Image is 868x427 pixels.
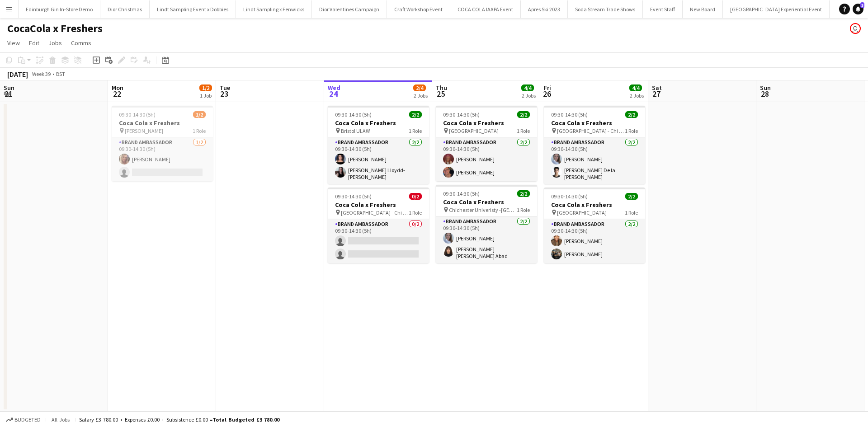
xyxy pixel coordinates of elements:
span: Bristol ULAW [341,127,370,134]
span: 1/2 [193,111,206,118]
span: 2/2 [625,193,638,200]
span: 25 [434,89,447,99]
span: 21 [2,89,14,99]
app-card-role: Brand Ambassador0/209:30-14:30 (5h) [328,219,429,263]
h3: Coca Cola x Freshers [436,119,537,127]
app-job-card: 09:30-14:30 (5h)2/2Coca Cola x Freshers [GEOGRAPHIC_DATA]1 RoleBrand Ambassador2/209:30-14:30 (5h... [544,188,645,263]
app-card-role: Brand Ambassador1/209:30-14:30 (5h)[PERSON_NAME] [112,137,213,181]
span: Thu [436,84,447,92]
button: Soda Stream Trade Shows [568,0,643,18]
h3: Coca Cola x Freshers [112,119,213,127]
app-card-role: Brand Ambassador2/209:30-14:30 (5h)[PERSON_NAME][PERSON_NAME] [544,219,645,263]
span: 27 [651,89,662,99]
span: All jobs [50,416,71,423]
span: Tue [220,84,230,92]
div: 2 Jobs [630,92,644,99]
app-job-card: 09:30-14:30 (5h)2/2Coca Cola x Freshers [GEOGRAPHIC_DATA]1 RoleBrand Ambassador2/209:30-14:30 (5h... [436,106,537,181]
app-card-role: Brand Ambassador2/209:30-14:30 (5h)[PERSON_NAME][PERSON_NAME] [436,137,537,181]
span: 1 Role [625,127,638,134]
button: Budgeted [5,415,42,425]
span: [GEOGRAPHIC_DATA] - Chi Site NUS [341,209,409,216]
h3: Coca Cola x Freshers [328,201,429,209]
span: Comms [71,39,91,47]
span: 09:30-14:30 (5h) [443,190,480,197]
app-job-card: 09:30-14:30 (5h)2/2Coca Cola x Freshers [GEOGRAPHIC_DATA] - Chi Site BAX1 RoleBrand Ambassador2/2... [544,106,645,184]
div: 2 Jobs [522,92,536,99]
button: New Board [683,0,723,18]
button: [GEOGRAPHIC_DATA] Experiential Event [723,0,830,18]
span: 09:30-14:30 (5h) [335,193,372,200]
div: [DATE] [7,70,28,79]
app-job-card: 09:30-14:30 (5h)2/2Coca Cola x Freshers Bristol ULAW1 RoleBrand Ambassador2/209:30-14:30 (5h)[PER... [328,106,429,184]
span: 1 Role [517,206,530,213]
span: 1 Role [409,209,422,216]
span: 1 Role [193,127,206,134]
span: 3 [860,2,864,8]
div: 1 Job [200,92,212,99]
span: 26 [542,89,551,99]
button: Lindt Sampling x Fenwicks [236,0,312,18]
a: View [4,37,24,49]
span: Sun [4,84,14,92]
span: Sat [652,84,662,92]
span: 2/2 [409,111,422,118]
button: Edinburgh Gin In-Store Demo [19,0,100,18]
span: 4/4 [629,84,642,91]
h3: Coca Cola x Freshers [544,119,645,127]
h3: Coca Cola x Freshers [544,201,645,209]
span: 22 [110,89,123,99]
div: 09:30-14:30 (5h)0/2Coca Cola x Freshers [GEOGRAPHIC_DATA] - Chi Site NUS1 RoleBrand Ambassador0/2... [328,188,429,263]
button: COCA COLA IAAPA Event [450,0,521,18]
app-user-avatar: Joanne Milne [850,23,861,34]
span: 28 [759,89,771,99]
button: Lindt Sampling Event x Dobbies [150,0,236,18]
span: 1/2 [199,84,212,91]
span: 09:30-14:30 (5h) [551,111,588,118]
span: 24 [326,89,340,99]
span: 1 Role [409,127,422,134]
app-card-role: Brand Ambassador2/209:30-14:30 (5h)[PERSON_NAME][PERSON_NAME] [PERSON_NAME] Abad [436,216,537,263]
span: 09:30-14:30 (5h) [443,111,480,118]
app-card-role: Brand Ambassador2/209:30-14:30 (5h)[PERSON_NAME][PERSON_NAME] De la [PERSON_NAME] [544,137,645,184]
span: 09:30-14:30 (5h) [551,193,588,200]
span: 0/2 [409,193,422,200]
span: Edit [29,39,39,47]
span: Jobs [48,39,62,47]
span: 2/2 [517,111,530,118]
span: 1 Role [625,209,638,216]
span: 09:30-14:30 (5h) [119,111,156,118]
span: Chichester Univeristy -[GEOGRAPHIC_DATA] BAX [449,206,517,213]
a: 3 [853,4,863,14]
button: Dior Valentines Campaign [312,0,387,18]
span: Sun [760,84,771,92]
span: 2/2 [625,111,638,118]
h1: CocaCola x Freshers [7,22,103,35]
button: Dior Christmas [100,0,150,18]
span: Fri [544,84,551,92]
app-card-role: Brand Ambassador2/209:30-14:30 (5h)[PERSON_NAME][PERSON_NAME] Lloydd-[PERSON_NAME] [328,137,429,184]
span: [GEOGRAPHIC_DATA] - Chi Site BAX [557,127,625,134]
app-job-card: 09:30-14:30 (5h)2/2Coca Cola x Freshers Chichester Univeristy -[GEOGRAPHIC_DATA] BAX1 RoleBrand A... [436,185,537,263]
span: Mon [112,84,123,92]
a: Comms [67,37,95,49]
button: Event Staff [643,0,683,18]
app-job-card: 09:30-14:30 (5h)1/2Coca Cola x Freshers [PERSON_NAME]1 RoleBrand Ambassador1/209:30-14:30 (5h)[PE... [112,106,213,181]
h3: Coca Cola x Freshers [328,119,429,127]
a: Jobs [45,37,66,49]
span: Wed [328,84,340,92]
span: View [7,39,20,47]
span: 2/2 [517,190,530,197]
span: [GEOGRAPHIC_DATA] [557,209,607,216]
h3: Coca Cola x Freshers [436,198,537,206]
span: [GEOGRAPHIC_DATA] [449,127,499,134]
span: Week 39 [30,70,52,77]
span: 1 Role [517,127,530,134]
span: 2/4 [413,84,426,91]
button: Apres Ski 2023 [521,0,568,18]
